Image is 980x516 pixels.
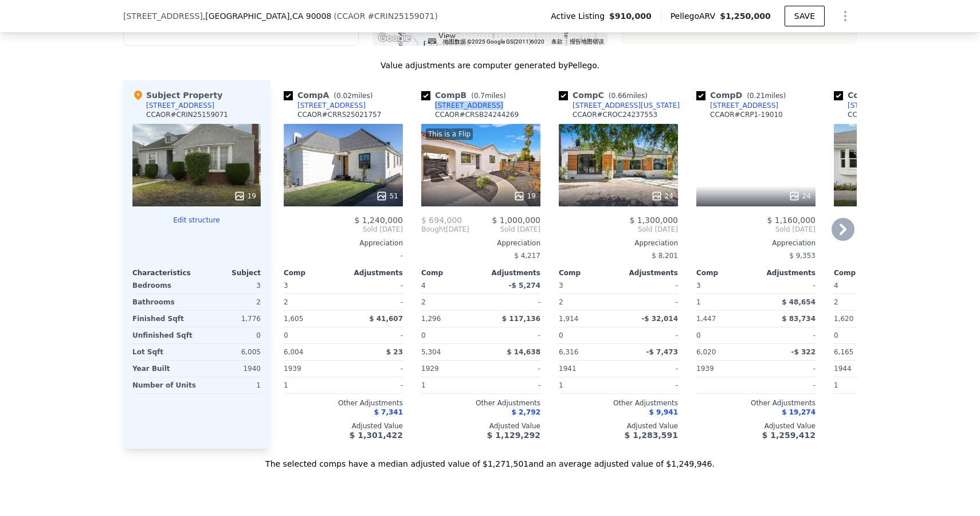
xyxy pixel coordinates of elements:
a: [STREET_ADDRESS] [696,101,778,110]
div: Adjusted Value [834,421,953,431]
span: 0 [421,331,426,339]
span: 6,020 [696,348,716,356]
span: $ 1,259,412 [762,431,816,440]
span: 5,304 [421,348,441,356]
span: 0 [559,331,563,339]
div: Comp [696,268,756,277]
span: $ 4,217 [514,252,540,260]
span: 6,004 [284,348,303,356]
div: 1 [421,377,479,393]
div: Comp C [559,89,652,101]
span: Sold [DATE] [696,225,816,234]
button: 键盘快捷键 [428,38,436,44]
img: Google [375,31,413,46]
div: Adjustments [756,268,816,277]
div: 1929 [421,361,479,377]
div: 2 [421,294,479,310]
div: 1941 [559,361,616,377]
div: - [621,361,678,377]
text: Unselected Comp [784,25,834,33]
span: -$ 32,014 [641,315,678,323]
div: 1944 [834,361,891,377]
div: [DATE] [421,225,469,234]
span: $ 7,341 [374,408,403,416]
span: Sold [DATE] [559,225,678,234]
div: Subject Property [132,89,222,101]
div: - [284,248,403,264]
div: - [483,377,540,393]
div: 24 [651,190,673,202]
div: Value adjustments are computer generated by Pellego . [123,60,857,71]
span: $ 1,240,000 [354,216,403,225]
button: SAVE [785,6,825,26]
span: Sold [DATE] [469,225,540,234]
div: Comp D [696,89,790,101]
div: - [346,294,403,310]
div: Comp [421,268,481,277]
div: - [758,361,816,377]
span: 1,620 [834,315,853,323]
div: Characteristics [132,268,197,277]
span: Sold [DATE] [284,225,403,234]
span: $ 9,941 [649,408,678,416]
span: 1,605 [284,315,303,323]
span: Pellego ARV [671,10,720,22]
a: [STREET_ADDRESS][US_STATE] [559,101,680,110]
div: Lot Sqft [132,344,194,360]
span: $ 2,792 [512,408,540,416]
span: 0.7 [474,92,485,100]
span: , [GEOGRAPHIC_DATA] [203,10,331,22]
div: - [758,277,816,294]
span: 1,447 [696,315,716,323]
div: - [346,377,403,393]
div: 0 [199,327,261,343]
span: Bought [421,225,446,234]
span: $ 1,300,000 [629,216,678,225]
div: Year Built [132,361,194,377]
div: - [621,294,678,310]
div: - [621,377,678,393]
div: 1939 [284,361,341,377]
div: 1 [834,377,891,393]
span: $ 83,734 [782,315,816,323]
div: Adjustments [481,268,540,277]
span: 3 [284,282,288,290]
div: 3 [199,277,261,294]
div: - [483,327,540,343]
a: [STREET_ADDRESS] [284,101,366,110]
div: Finished Sqft [132,311,194,327]
div: - [758,377,816,393]
span: $ 9,353 [789,252,816,260]
div: Adjusted Value [696,421,816,431]
span: $1,250,000 [720,11,771,21]
div: - [758,327,816,343]
div: 1 [284,377,341,393]
span: ( miles) [742,92,790,100]
div: CCAOR # CRSB24244269 [435,110,519,119]
a: [STREET_ADDRESS] [834,101,916,110]
div: Adjusted Value [559,421,678,431]
a: 条款 [551,38,563,45]
div: [STREET_ADDRESS] [146,101,214,110]
div: Number of Units [132,377,196,393]
text: 90008 [673,25,691,33]
div: CCAOR # CRIN25159071 [146,110,228,119]
div: Adjustments [343,268,403,277]
a: 在 Google 地图中打开此区域（会打开一个新窗口） [375,31,413,46]
div: Appreciation [696,239,816,248]
div: 2 [559,294,616,310]
div: 1 [201,377,261,393]
span: -$ 7,473 [646,348,678,356]
div: [STREET_ADDRESS] [435,101,503,110]
div: [STREET_ADDRESS][US_STATE] [573,101,680,110]
div: 2 [284,294,341,310]
span: $ 48,654 [782,298,816,306]
span: 1,296 [421,315,441,323]
button: Show Options [834,5,857,28]
div: Unfinished Sqft [132,327,194,343]
div: - [483,361,540,377]
div: Comp [834,268,893,277]
span: [STREET_ADDRESS] [123,10,203,22]
div: Comp [559,268,618,277]
div: Subject [197,268,261,277]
